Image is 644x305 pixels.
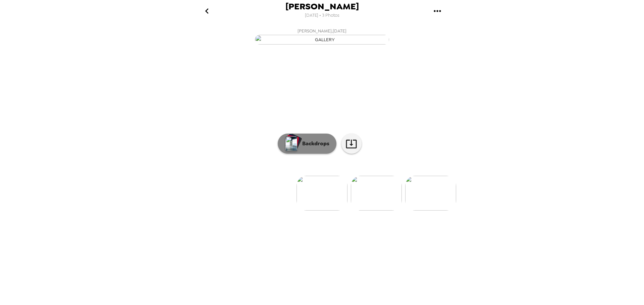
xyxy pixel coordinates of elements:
img: gallery [297,176,347,211]
img: gallery [351,176,402,211]
p: Backdrops [299,140,329,148]
span: [PERSON_NAME] , [DATE] [298,27,346,35]
button: [PERSON_NAME],[DATE] [188,25,456,47]
span: [PERSON_NAME] [285,2,359,11]
img: gallery [255,35,389,45]
span: [DATE] • 3 Photos [305,11,339,20]
img: gallery [405,176,456,211]
button: Backdrops [278,134,336,154]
